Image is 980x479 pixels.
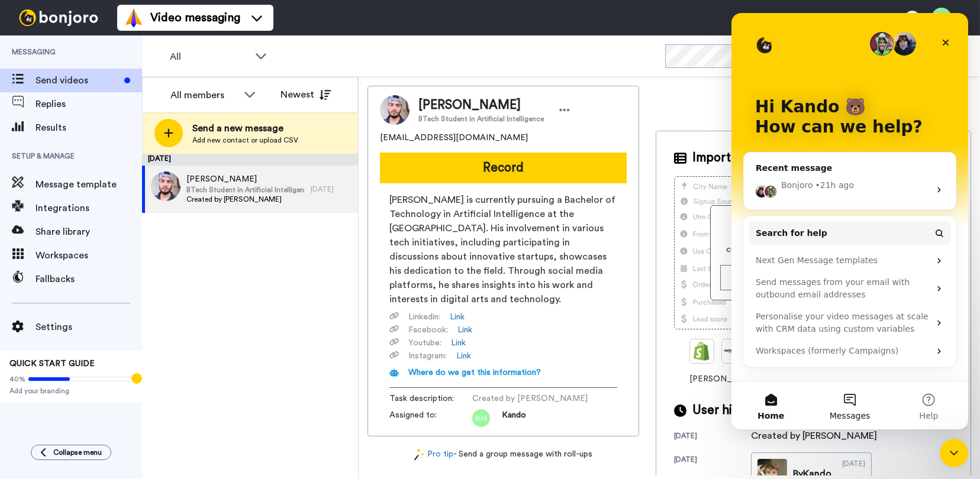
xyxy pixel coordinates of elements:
span: Settings [36,320,142,334]
span: Connect your tools to display your own customer data for more specialized messages [720,232,907,255]
span: 40% [9,374,25,384]
span: QUICK START GUIDE [9,360,95,368]
span: Send videos [36,73,120,88]
span: Imported Customer Info [692,149,831,167]
button: Newest [272,83,340,106]
a: Link [451,337,466,349]
div: Created by [PERSON_NAME] [751,429,877,443]
img: kh.png [472,409,490,427]
span: Send a new message [192,121,298,135]
iframe: Intercom live chat [940,439,968,467]
img: Shopify [692,342,711,361]
a: Link [450,311,465,323]
button: Connect now [720,265,907,290]
span: Created by [PERSON_NAME] [186,195,305,204]
span: [PERSON_NAME] connects with all your other software [674,373,953,385]
span: Video messaging [150,9,240,26]
div: [DATE] [674,431,751,443]
span: Where do we get this information? [408,368,541,377]
div: [DATE] [142,154,358,166]
span: Want a greater impact and engagement? [720,215,907,227]
span: Add your branding [9,386,133,396]
span: [EMAIL_ADDRESS][DOMAIN_NAME] [380,132,528,144]
button: Record [380,153,627,183]
img: bj-logo-header-white.svg [14,9,103,26]
div: [DATE] [311,185,352,194]
div: - Send a group message with roll-ups [367,448,639,461]
button: Collapse menu [31,445,111,460]
img: magic-wand.svg [414,448,425,461]
span: All [170,50,249,64]
span: Youtube : [408,337,441,349]
img: Ontraport [724,342,743,361]
span: Collapse menu [53,448,102,457]
div: All members [170,88,238,102]
span: Results [36,121,142,135]
iframe: Intercom live chat [731,13,968,429]
span: Share library [36,225,142,239]
a: Link [456,350,471,362]
span: BTech Student in Artificial Intelligence [418,114,544,124]
span: Replies [36,97,142,111]
span: Kando [502,409,526,427]
span: Linkedin : [408,311,440,323]
img: vm-color.svg [124,8,143,27]
span: User history [692,402,761,419]
span: [PERSON_NAME] [418,96,544,114]
span: [PERSON_NAME] is currently pursuing a Bachelor of Technology in Artificial Intelligence at the [G... [389,193,617,306]
span: Created by [PERSON_NAME] [472,393,588,404]
a: Link [457,324,472,336]
span: Integrations [36,201,142,215]
img: Image of Rudraansh Mishra [380,95,410,125]
span: Fallbacks [36,272,142,286]
span: Add new contact or upload CSV [192,135,298,145]
img: ad3ed8e9-57e5-47d6-929d-71b30c50def1.jpg [151,171,180,201]
span: BTech Student in Artificial Intelligence [186,185,305,195]
span: Workspaces [36,248,142,263]
span: Instagram : [408,350,447,362]
span: [PERSON_NAME] [186,173,305,185]
a: Pro tip [414,448,453,461]
span: Task description : [389,393,472,404]
span: Message template [36,177,142,192]
div: Tooltip anchor [131,373,142,384]
span: Facebook : [408,324,448,336]
span: Assigned to: [389,409,472,427]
